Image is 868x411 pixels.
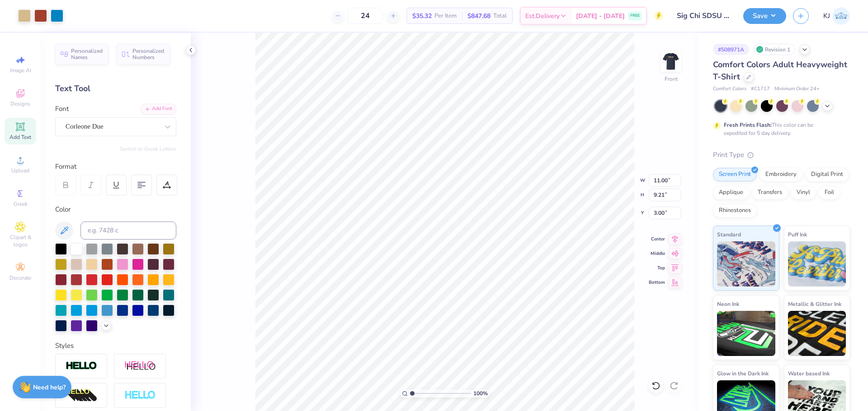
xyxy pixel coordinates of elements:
span: Greek [14,200,28,208]
img: Standard [717,241,775,286]
span: Water based Ink [788,369,830,378]
span: Image AI [10,67,31,74]
span: [DATE] - [DATE] [576,11,625,21]
span: $35.32 [412,11,432,21]
span: Est. Delivery [525,11,560,21]
input: Untitled Design [670,7,736,25]
img: 3d Illusion [66,388,97,403]
span: Designs [10,100,30,107]
div: # 508971A [713,44,749,55]
a: KJ [823,7,850,25]
span: Comfort Colors [713,85,746,93]
span: Middle [649,250,665,257]
div: Vinyl [791,186,816,199]
span: Personalized Numbers [132,48,165,60]
div: Foil [819,186,840,199]
input: e.g. 7428 c [80,222,176,240]
span: # C1717 [751,85,770,93]
span: FREE [630,13,640,19]
img: Neon Ink [717,311,775,356]
div: Transfers [752,186,788,199]
input: – – [348,8,383,24]
div: Format [55,162,177,172]
div: Styles [55,341,176,351]
div: Front [665,75,678,83]
img: Stroke [66,361,97,371]
span: Standard [717,230,741,239]
img: Shadow [124,360,156,372]
div: Print Type [713,150,850,160]
span: $847.68 [467,11,491,21]
label: Font [55,104,69,114]
div: Revision 1 [754,44,795,55]
span: Metallic & Glitter Ink [788,299,841,309]
div: Screen Print [713,168,757,181]
div: Applique [713,186,749,199]
span: Center [649,236,665,242]
span: Glow in the Dark Ink [717,369,769,378]
span: Upload [11,167,29,174]
div: Embroidery [759,168,802,181]
span: Add Text [9,134,31,141]
img: Front [662,52,680,70]
span: KJ [823,11,830,21]
span: Per Item [434,11,457,21]
span: Personalized Names [71,48,103,60]
strong: Fresh Prints Flash: [724,121,772,129]
span: Puff Ink [788,230,807,239]
span: Comfort Colors Adult Heavyweight T-Shirt [713,59,847,82]
strong: Need help? [33,383,66,392]
span: Top [649,265,665,271]
div: This color can be expedited for 5 day delivery. [724,121,835,137]
span: Total [493,11,507,21]
span: 100 % [473,389,488,397]
div: Add Font [141,104,176,114]
img: Negative Space [124,390,156,401]
div: Rhinestones [713,204,757,217]
span: Decorate [9,274,31,282]
div: Text Tool [55,83,176,95]
span: Neon Ink [717,299,739,309]
button: Save [743,8,786,24]
span: Clipart & logos [5,234,36,248]
img: Metallic & Glitter Ink [788,311,846,356]
img: Kendra Jingco [832,7,850,25]
img: Puff Ink [788,241,846,286]
div: Color [55,204,176,215]
span: Minimum Order: 24 + [774,85,820,93]
div: Digital Print [805,168,849,181]
span: Bottom [649,279,665,286]
button: Switch to Greek Letters [120,145,176,152]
